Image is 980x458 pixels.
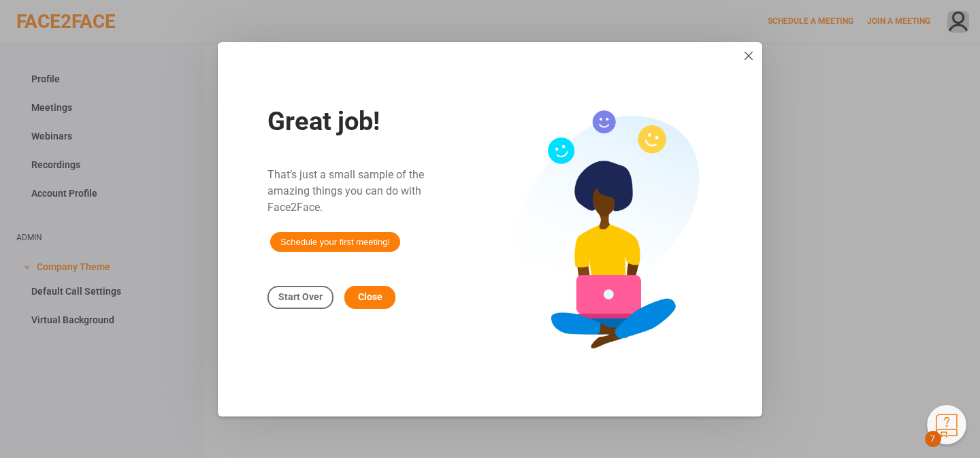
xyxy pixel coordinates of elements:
[267,42,457,416] td: That’s just a small sample of the amazing things you can do with Face2Face.
[5,18,199,31] div: ∑aåāБδ ⷺ
[267,286,333,309] div: Start Over
[742,49,755,63] div: close
[270,232,400,252] span: Schedule your first meeting!
[5,5,199,18] div: ∑aåāБδ ⷺ
[267,108,457,134] div: Great job!
[270,235,400,247] a: Schedule your first meeting!
[344,286,395,309] div: Close
[927,405,966,444] button: Knowledge Center Bot, also known as KC Bot is an onboarding assistant that allows you to see the ...
[925,431,941,447] span: 7
[508,100,712,359] img: 5c8a65d0-ff13-48f6-b613-8c6839ea642d.png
